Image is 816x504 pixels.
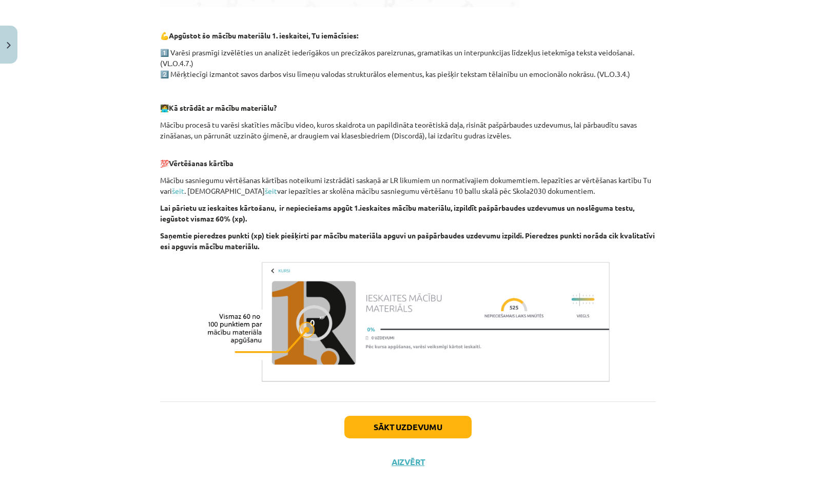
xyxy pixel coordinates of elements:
[160,47,656,79] p: 1️⃣ Varēsi prasmīgi izvēlēties un analizēt iederīgākos un precīzākos pareizrunas, gramatikas un i...
[160,30,656,41] p: 💪
[169,31,358,40] strong: Apgūstot šo mācību materiālu 1. ieskaitei, Tu iemācīsies:
[160,231,655,251] strong: Saņemtie pieredzes punkti (xp) tiek piešķirti par mācību materiāla apguvi un pašpārbaudes uzdevum...
[160,119,656,152] p: Mācību procesā tu varēsi skatīties mācību video, kuros skaidrota un papildināta teorētiskā daļa, ...
[388,457,428,467] button: Aizvērt
[160,175,656,196] p: Mācību sasniegumu vērtēšanas kārtības noteikumi izstrādāti saskaņā ar LR likumiem un normatīvajie...
[7,42,11,49] img: icon-close-lesson-0947bae3869378f0d4975bcd49f059093ad1ed9edebbc8119c70593378902aed.svg
[172,186,184,195] a: šeit
[160,158,656,169] p: 💯
[169,158,234,168] strong: Vērtēšanas kārtība
[265,186,277,195] a: šeit
[344,416,472,438] button: Sākt uzdevumu
[160,203,634,223] strong: Lai pārietu uz ieskaites kārtošanu, ir nepieciešams apgūt 1.ieskaites mācību materiālu, izpildīt ...
[160,103,277,112] strong: 🧑‍💻Kā strādāt ar mācību materiālu?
